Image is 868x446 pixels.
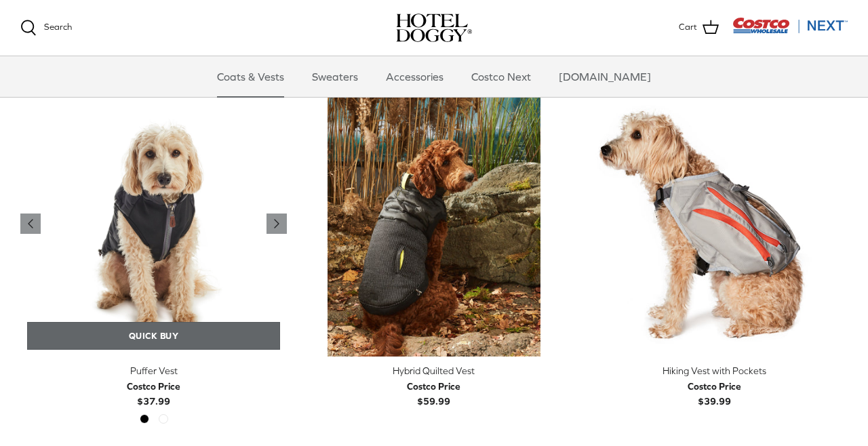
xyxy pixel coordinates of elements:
b: $37.99 [127,379,180,407]
a: [DOMAIN_NAME] [547,56,663,97]
div: Costco Price [688,379,741,394]
a: Costco Next [459,56,543,97]
a: Hiking Vest with Pockets Costco Price$39.99 [581,363,848,409]
img: Costco Next [732,17,848,34]
a: Visit Costco Next [732,26,848,36]
span: Search [44,22,72,32]
a: Sweaters [300,56,370,97]
a: Quick buy [27,322,280,350]
a: Search [20,20,72,36]
b: $59.99 [407,379,460,407]
a: Hybrid Quilted Vest [300,90,567,357]
img: hoteldoggycom [396,14,472,42]
a: hoteldoggy.com hoteldoggycom [396,14,472,42]
a: Hiking Vest with Pockets [581,90,848,357]
a: Coats & Vests [205,56,296,97]
div: Costco Price [127,379,180,394]
span: Cart [679,20,697,35]
a: Previous [267,214,287,234]
b: $39.99 [688,379,741,407]
a: Previous [20,214,41,234]
a: Puffer Vest [20,90,287,357]
div: Hiking Vest with Pockets [581,363,848,378]
a: Puffer Vest Costco Price$37.99 [20,363,287,409]
a: Hybrid Quilted Vest Costco Price$59.99 [300,363,567,409]
div: Puffer Vest [20,363,287,378]
a: Cart [679,19,719,37]
a: Accessories [374,56,456,97]
div: Hybrid Quilted Vest [300,363,567,378]
div: Costco Price [407,379,460,394]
